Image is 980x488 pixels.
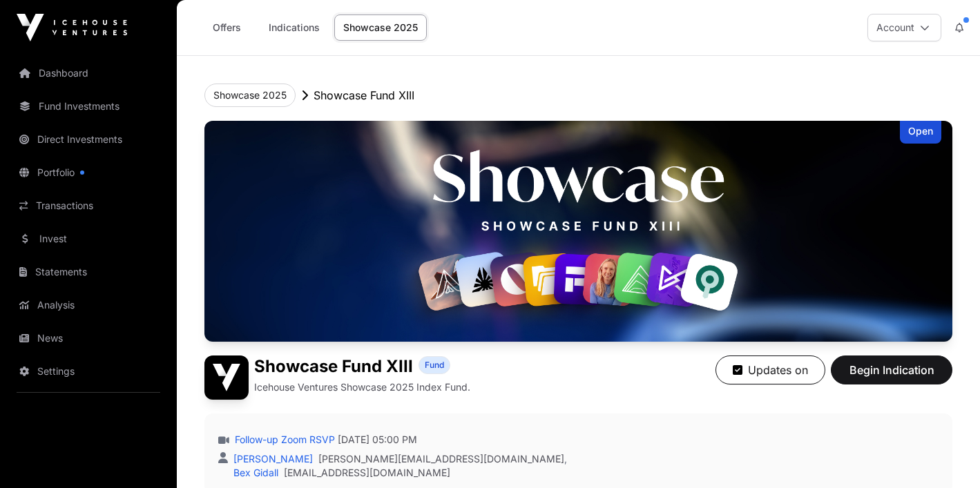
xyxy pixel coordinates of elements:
[254,355,413,378] h1: Showcase Fund XIII
[318,452,564,466] a: [PERSON_NAME][EMAIL_ADDRESS][DOMAIN_NAME]
[911,422,980,488] iframe: Chat Widget
[867,14,941,41] button: Account
[831,355,952,384] button: Begin Indication
[314,87,414,104] p: Showcase Fund XIII
[231,467,278,478] a: Bex Gidall
[334,14,427,41] a: Showcase 2025
[284,466,450,480] a: [EMAIL_ADDRESS][DOMAIN_NAME]
[715,355,825,384] button: Updates on
[11,356,166,387] a: Settings
[11,157,166,188] a: Portfolio
[338,433,417,447] span: [DATE] 05:00 PM
[204,355,249,400] img: Showcase Fund XIII
[425,360,444,371] span: Fund
[232,433,335,447] a: Follow-up Zoom RSVP
[231,452,567,466] div: ,
[11,91,166,121] a: Fund Investments
[11,224,166,254] a: Invest
[11,58,166,88] a: Dashboard
[11,290,166,320] a: Analysis
[254,380,470,394] p: Icehouse Ventures Showcase 2025 Index Fund.
[199,14,254,41] a: Offers
[204,121,952,342] img: Showcase Fund XIII
[831,369,952,383] a: Begin Indication
[11,191,166,221] a: Transactions
[11,257,166,287] a: Statements
[11,323,166,353] a: News
[204,84,296,107] button: Showcase 2025
[11,124,166,155] a: Direct Investments
[17,14,127,41] img: Icehouse Ventures Logo
[231,453,313,465] a: [PERSON_NAME]
[900,121,941,144] div: Open
[260,14,329,41] a: Indications
[848,362,935,378] span: Begin Indication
